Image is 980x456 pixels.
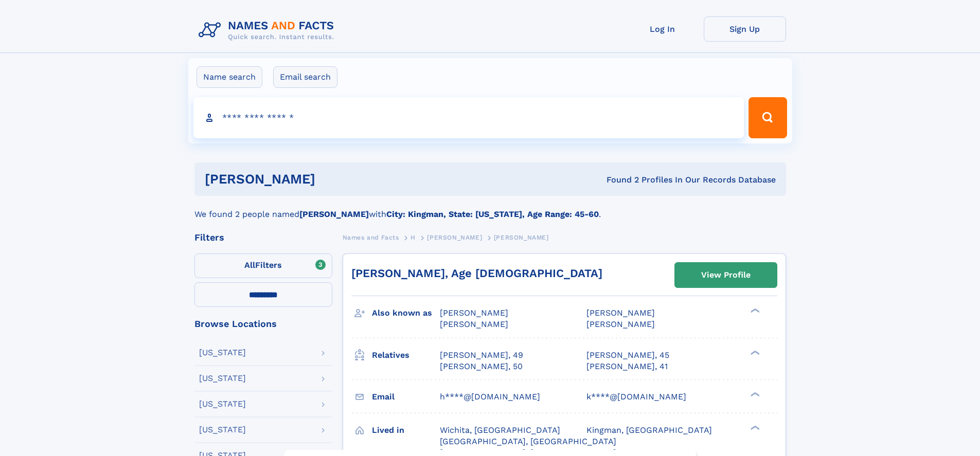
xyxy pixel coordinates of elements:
div: ❯ [748,391,760,397]
label: Email search [273,66,337,88]
a: [PERSON_NAME], 49 [440,350,523,361]
a: [PERSON_NAME], 50 [440,361,523,372]
a: Names and Facts [343,231,399,244]
span: [GEOGRAPHIC_DATA], [GEOGRAPHIC_DATA] [440,436,616,446]
div: ❯ [748,349,760,356]
span: All [244,260,255,270]
div: [US_STATE] [199,400,246,408]
h1: [PERSON_NAME] [205,173,461,186]
span: Kingman, [GEOGRAPHIC_DATA] [586,425,712,435]
span: [PERSON_NAME] [440,308,508,318]
input: search input [193,97,744,138]
h3: Relatives [372,346,440,364]
span: H [411,234,416,241]
label: Filters [194,253,332,278]
b: [PERSON_NAME] [299,209,369,219]
img: Logo Names and Facts [194,16,343,44]
div: ❯ [748,424,760,431]
div: [US_STATE] [199,349,246,357]
h3: Also known as [372,304,440,322]
div: ❯ [748,307,760,314]
div: [US_STATE] [199,374,246,382]
h3: Lived in [372,422,440,439]
h3: Email [372,388,440,406]
a: H [411,231,416,244]
span: [PERSON_NAME] [586,308,655,318]
div: Filters [194,233,332,242]
div: View Profile [701,263,751,287]
span: [PERSON_NAME] [586,319,655,329]
a: Log In [621,16,704,42]
div: [US_STATE] [199,426,246,434]
b: City: Kingman, State: [US_STATE], Age Range: 45-60 [386,209,599,219]
label: Name search [197,66,262,88]
span: [PERSON_NAME] [427,234,482,241]
a: [PERSON_NAME], Age [DEMOGRAPHIC_DATA] [351,267,602,280]
div: We found 2 people named with . [194,196,786,221]
span: [PERSON_NAME] [440,319,508,329]
button: Search Button [749,97,787,138]
span: [PERSON_NAME] [494,234,549,241]
div: Browse Locations [194,319,332,329]
span: Wichita, [GEOGRAPHIC_DATA] [440,425,560,435]
a: Sign Up [704,16,786,42]
a: View Profile [675,263,777,287]
a: [PERSON_NAME], 41 [586,361,668,372]
div: Found 2 Profiles In Our Records Database [461,174,776,186]
a: [PERSON_NAME] [427,231,482,244]
a: [PERSON_NAME], 45 [586,350,669,361]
